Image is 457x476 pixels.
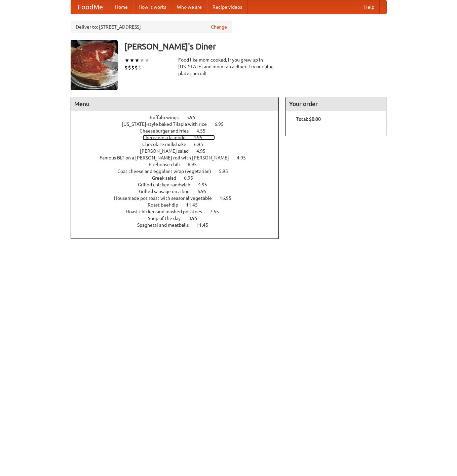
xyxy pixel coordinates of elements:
span: Grilled chicken sandwich [138,182,197,187]
span: 6.95 [215,121,230,127]
span: 11.45 [186,202,204,208]
span: 5.95 [219,169,235,174]
span: 16.95 [220,195,238,201]
a: [US_STATE]-style baked Tilapia with rice 6.95 [122,121,236,127]
span: Roast chicken and mashed potatoes [126,209,209,214]
span: Soup of the day [148,216,187,221]
li: ★ [140,57,145,64]
a: Goat cheese and eggplant wrap (vegetarian) 5.95 [117,169,240,174]
li: ★ [145,57,150,64]
a: Chocolate milkshake 6.95 [142,142,216,147]
a: Grilled chicken sandwich 4.95 [138,182,220,187]
span: Firehouse chili [149,162,187,167]
a: Who we are [172,0,207,14]
span: Grilled sausage on a bun [139,189,196,194]
span: [US_STATE]-style baked Tilapia with rice [122,121,214,127]
a: Cherry pie a la mode 4.95 [143,135,215,140]
a: Grilled sausage on a bun 6.95 [139,189,219,194]
span: [PERSON_NAME] salad [140,148,195,154]
div: Deliver to: [STREET_ADDRESS] [71,21,232,33]
a: Help [359,0,380,14]
span: Spaghetti and meatballs [137,222,195,228]
a: Buffalo wings 5.95 [150,115,208,120]
a: [PERSON_NAME] salad 4.95 [140,148,218,154]
span: Housemade pot roast with seasonal vegetable [114,195,219,201]
span: 4.95 [196,148,212,154]
a: Home [110,0,133,14]
a: Housemade pot roast with seasonal vegetable 16.95 [114,195,244,201]
a: Change [211,24,227,30]
span: 4.95 [193,135,209,140]
div: Food like mom cooked, if you grew up in [US_STATE] and mom ran a diner. Try our blue plate special! [178,57,279,77]
span: 7.55 [210,209,226,214]
span: Buffalo wings [150,115,185,120]
a: FoodMe [71,0,110,14]
li: ★ [124,57,129,64]
a: Firehouse chili 6.95 [149,162,209,167]
a: Roast chicken and mashed potatoes 7.55 [126,209,231,214]
a: Roast beef dip 11.45 [148,202,210,208]
span: Cheeseburger and fries [140,128,195,134]
span: Goat cheese and eggplant wrap (vegetarian) [117,169,218,174]
a: Greek salad 6.95 [152,175,205,181]
span: 5.95 [186,115,202,120]
span: Chocolate milkshake [142,142,193,147]
span: 6.95 [194,142,210,147]
li: $ [128,64,131,71]
h3: [PERSON_NAME]'s Diner [124,40,387,53]
li: $ [124,64,128,71]
b: Total: $0.00 [296,116,321,122]
a: Cheeseburger and fries 4.55 [140,128,218,134]
a: Recipe videos [207,0,247,14]
li: ★ [135,57,140,64]
span: 4.95 [198,182,214,187]
span: 6.95 [184,175,200,181]
span: Cherry pie a la mode [143,135,192,140]
span: 6.95 [197,189,213,194]
li: $ [131,64,135,71]
li: ★ [129,57,135,64]
img: angular.jpg [71,40,118,90]
li: $ [138,64,141,71]
span: 4.55 [196,128,212,134]
span: 6.95 [188,162,203,167]
h4: Menu [71,97,279,111]
h4: Your order [286,97,386,111]
li: $ [135,64,138,71]
span: 4.95 [237,155,253,160]
span: Roast beef dip [148,202,185,208]
a: How it works [133,0,172,14]
a: Spaghetti and meatballs 11.45 [137,222,221,228]
span: Famous BLT on a [PERSON_NAME] roll with [PERSON_NAME] [100,155,236,160]
span: 11.45 [196,222,215,228]
a: Soup of the day 8.95 [148,216,210,221]
span: Greek salad [152,175,183,181]
span: 8.95 [188,216,204,221]
a: Famous BLT on a [PERSON_NAME] roll with [PERSON_NAME] 4.95 [100,155,258,160]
